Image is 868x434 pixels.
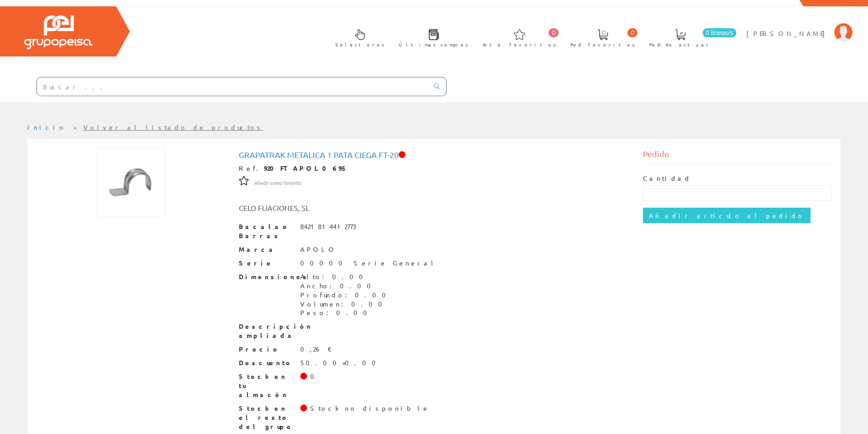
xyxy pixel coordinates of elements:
[239,404,293,430] font: Stock en el resto del grupo
[570,41,635,48] font: Ped. favoritos
[300,345,332,353] font: 0,26 €
[239,150,399,159] font: Grapatrak Metalica 1 pata ciega Ft-20
[254,178,301,186] a: Añadir como favorito
[643,174,691,182] font: Cantidad
[746,29,830,37] font: [PERSON_NAME]
[239,345,280,353] font: Precio
[300,259,437,267] font: 00000 Serie General
[97,148,165,216] img: Foto artículo Grapatrak Metalica 1 pata ciega Ft-20 (150x150)
[239,272,310,281] font: Dimensiones
[239,322,313,339] font: Descripción ampliada
[264,164,348,172] font: 920FT APOL0695
[239,222,289,240] font: Bacalao Barras
[399,41,468,48] font: Últimas compras
[83,123,263,131] a: Volver al listado de productos
[390,21,473,53] a: Últimas compras
[300,245,337,253] font: APOLO
[552,29,555,36] font: 0
[310,372,320,380] font: 0
[37,77,428,96] input: Buscar ...
[649,41,711,48] font: Pedido actual
[24,15,92,49] img: Grupo Peisa
[239,203,309,212] font: CELO FIJACIONES, SL
[239,372,288,398] font: Stock en tu almacén
[300,272,369,281] font: Alto: 0.00
[643,149,669,158] font: Pedido
[335,41,385,48] font: Selectores
[239,164,264,172] font: Ref.
[300,300,388,308] font: Volumen: 0.00
[239,358,293,367] font: Descuento
[326,21,389,53] a: Selectores
[706,29,733,36] font: 0 líneas/s
[310,404,430,412] font: Stock no disponible
[483,41,556,48] font: Arte. favoritos
[239,245,277,253] font: Marca
[254,179,301,186] font: Añadir como favorito
[746,21,853,30] a: [PERSON_NAME]
[643,208,811,223] input: Añadir artículo al pedido
[27,123,66,131] a: Inicio
[300,308,373,317] font: Peso: 0.00
[239,259,273,267] font: Serie
[631,29,634,36] font: 0
[300,358,381,367] font: 50.00+0.00
[300,281,376,290] font: Ancho: 0.00
[300,222,356,230] font: 8421814412773
[300,291,391,299] font: Profundo: 0.00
